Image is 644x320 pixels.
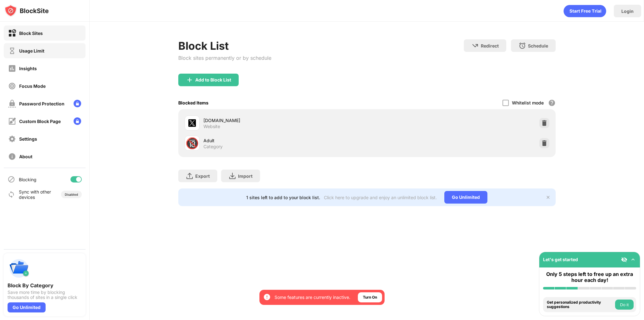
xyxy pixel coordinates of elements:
[19,189,51,200] div: Sync with other devices
[74,117,81,125] img: lock-menu.svg
[238,173,253,179] div: Import
[546,195,551,200] img: x-button.svg
[528,43,548,48] div: Schedule
[19,31,43,36] div: Block Sites
[8,153,16,160] img: about-off.svg
[203,144,223,149] div: Category
[178,100,208,105] div: Blocked Items
[444,191,487,204] div: Go Unlimited
[324,195,437,200] div: Click here to upgrade and enjoy an unlimited block list.
[8,191,15,198] img: sync-icon.svg
[8,29,16,37] img: block-on.svg
[4,4,49,17] img: logo-blocksite.svg
[8,257,30,280] img: push-categories.svg
[19,119,61,124] div: Custom Block Page
[19,48,44,53] div: Usage Limit
[195,77,231,82] div: Add to Block List
[275,294,350,300] div: Some features are currently inactive.
[203,117,367,124] div: [DOMAIN_NAME]
[65,193,78,196] div: Disabled
[8,65,16,72] img: insights-off.svg
[363,294,377,300] div: Turn On
[195,173,210,179] div: Export
[246,195,320,200] div: 1 sites left to add to your block list.
[203,124,220,129] div: Website
[8,135,16,143] img: settings-off.svg
[8,302,46,312] div: Go Unlimited
[263,293,271,301] img: error-circle-white.svg
[19,177,36,182] div: Blocking
[8,290,82,300] div: Save more time by blocking thousands of sites in a single click
[203,137,367,144] div: Adult
[621,256,627,263] img: eye-not-visible.svg
[512,100,544,105] div: Whitelist mode
[178,39,271,52] div: Block List
[19,154,32,159] div: About
[8,47,16,55] img: time-usage-off.svg
[481,43,499,48] div: Redirect
[19,136,37,142] div: Settings
[19,66,37,71] div: Insights
[543,271,636,283] div: Only 5 steps left to free up an extra hour each day!
[178,55,271,61] div: Block sites permanently or by schedule
[563,5,606,17] div: animation
[630,256,636,263] img: omni-setup-toggle.svg
[188,119,196,127] img: favicons
[8,117,16,125] img: customize-block-page-off.svg
[19,83,46,89] div: Focus Mode
[8,282,82,289] div: Block By Category
[8,176,15,183] img: blocking-icon.svg
[621,8,634,14] div: Login
[547,300,613,309] div: Get personalized productivity suggestions
[543,257,578,262] div: Let's get started
[19,101,64,106] div: Password Protection
[615,300,634,310] button: Do it
[8,82,16,90] img: focus-off.svg
[186,137,199,150] div: 🔞
[8,100,16,108] img: password-protection-off.svg
[74,100,81,107] img: lock-menu.svg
